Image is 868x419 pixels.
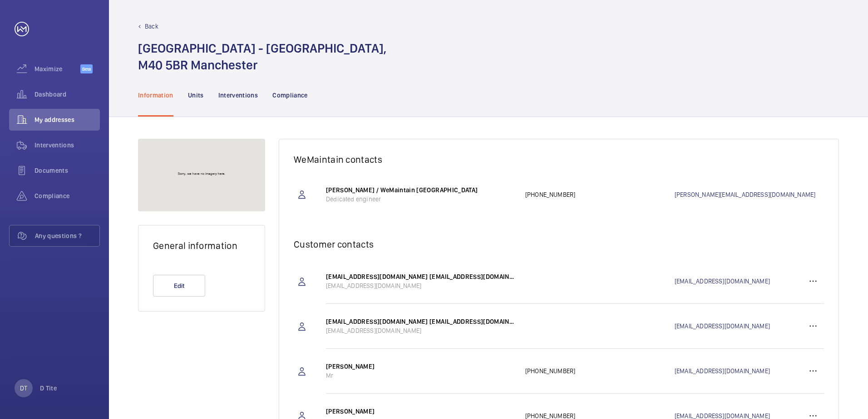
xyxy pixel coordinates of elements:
[675,366,802,375] a: [EMAIL_ADDRESS][DOMAIN_NAME]
[188,91,204,100] p: Units
[153,240,250,251] h2: General information
[525,190,675,199] p: [PHONE_NUMBER]
[153,275,205,297] button: Edit
[40,384,57,393] p: D Tite
[326,195,516,204] p: Dedicated engineer
[35,141,100,150] span: Interventions
[326,371,516,380] p: Mr
[35,115,100,124] span: My addresses
[326,317,516,326] p: [EMAIL_ADDRESS][DOMAIN_NAME] [EMAIL_ADDRESS][DOMAIN_NAME]
[80,64,93,73] span: Beta
[294,154,824,165] h2: WeMaintain contacts
[35,90,100,99] span: Dashboard
[35,166,100,175] span: Documents
[218,91,258,100] p: Interventions
[326,281,516,290] p: [EMAIL_ADDRESS][DOMAIN_NAME]
[138,91,173,100] p: Information
[294,239,824,250] h2: Customer contacts
[326,362,516,371] p: [PERSON_NAME]
[326,272,516,281] p: [EMAIL_ADDRESS][DOMAIN_NAME] [EMAIL_ADDRESS][DOMAIN_NAME]
[20,384,27,393] p: DT
[138,40,386,73] h1: [GEOGRAPHIC_DATA] - [GEOGRAPHIC_DATA], M40 5BR Manchester
[326,185,516,195] p: [PERSON_NAME] / WeMaintain [GEOGRAPHIC_DATA]
[272,91,308,100] p: Compliance
[675,322,802,331] a: [EMAIL_ADDRESS][DOMAIN_NAME]
[675,277,802,286] a: [EMAIL_ADDRESS][DOMAIN_NAME]
[675,190,824,199] a: [PERSON_NAME][EMAIL_ADDRESS][DOMAIN_NAME]
[35,231,99,240] span: Any questions ?
[145,22,158,31] p: Back
[35,191,100,200] span: Compliance
[525,366,675,375] p: [PHONE_NUMBER]
[35,64,80,73] span: Maximize
[326,326,516,335] p: [EMAIL_ADDRESS][DOMAIN_NAME]
[326,407,516,416] p: [PERSON_NAME]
